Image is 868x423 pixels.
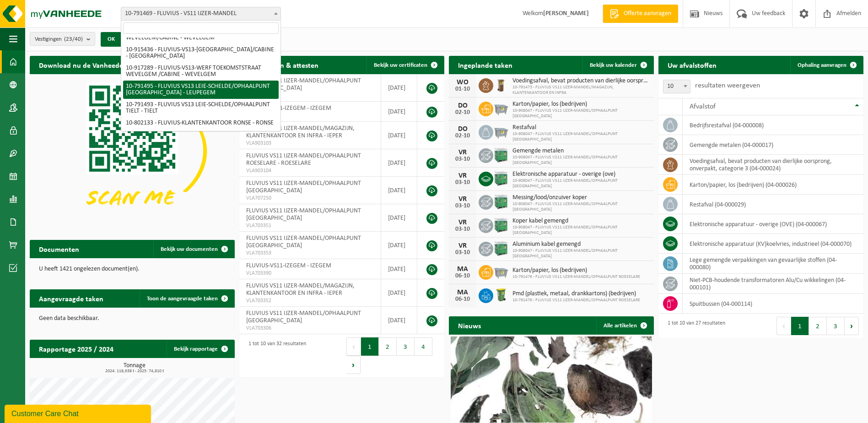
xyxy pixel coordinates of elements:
span: 10-908047 - FLUVIUS VS11 IJZER-MANDEL/OPHAALPUNT [GEOGRAPHIC_DATA] [512,178,649,189]
div: 06-10 [453,273,472,279]
td: elektronische apparatuur (KV)koelvries, industrieel (04-000070) [683,234,863,254]
div: VR [453,149,472,156]
span: VLA703353 [246,249,374,257]
td: karton/papier, los (bedrijven) (04-000026) [683,175,863,195]
span: Restafval [512,124,649,131]
div: 02-10 [453,133,472,139]
td: [DATE] [381,122,417,149]
div: VR [453,195,472,203]
span: VLA703306 [246,325,374,332]
span: Voedingsafval, bevat producten van dierlijke oorsprong, onverpakt, categorie 3 [512,77,649,85]
div: 01-10 [453,86,472,92]
span: FLUVIUS VS11 IJZER-MANDEL/OPHAALPUNT [GEOGRAPHIC_DATA] [246,235,361,249]
button: OK [101,32,122,47]
a: Bekijk uw kalender [582,56,653,74]
h2: Rapportage 2025 / 2024 [30,340,123,358]
a: Bekijk uw certificaten [367,56,443,74]
div: VR [453,242,472,249]
li: 10-917289 - FLUVIUS-VS13-WERF TOEKOMSTSTRAAT WEVELGEM /CABINE - WEVELGEM [123,62,279,81]
span: VLA903445 [246,92,374,99]
button: 4 [415,337,432,356]
span: FLUVIUS-VS11-IZEGEM - IZEGEM [246,105,331,112]
a: Bekijk rapportage [167,340,234,358]
div: WO [453,79,472,86]
p: Geen data beschikbaar. [39,315,226,322]
li: 10-791495 - FLUVIUS VS13 LEIE-SCHELDE/OPHAALPUNT [GEOGRAPHIC_DATA] - LEUPEGEM [123,81,279,99]
span: FLUVIUS VS11 IJZER-MANDEL/OPHAALPUNT [GEOGRAPHIC_DATA] [246,207,361,222]
span: FLUVIUS VS11 IJZER-MANDEL/OPHAALPUNT [GEOGRAPHIC_DATA] [246,310,361,324]
div: 03-10 [453,179,472,186]
a: Toon de aangevraagde taken [140,289,234,308]
td: [DATE] [381,232,417,259]
span: FLUVIUS VS11 IJZER-MANDEL/OPHAALPUNT ROESELARE - ROESELARE [246,152,361,167]
td: gemengde metalen (04-000017) [683,135,863,155]
span: 10-908047 - FLUVIUS VS11 IJZER-MANDEL/OPHAALPUNT [GEOGRAPHIC_DATA] [512,131,649,142]
td: spuitbussen (04-000114) [683,294,863,314]
td: niet-PCB-houdende transformatoren Alu/Cu wikkelingen (04-000101) [683,274,863,294]
img: PB-HB-1400-HPE-GN-11 [493,217,509,233]
img: Download de VHEPlus App [30,74,235,228]
a: Ophaling aanvragen [790,56,863,74]
li: 10-915436 - FLUVIUS-VS13-[GEOGRAPHIC_DATA]/CABINE - [GEOGRAPHIC_DATA] [123,44,279,62]
button: 2 [809,317,827,335]
span: 10 [663,80,690,93]
h2: Aangevraagde taken [30,289,113,307]
h2: Nieuws [449,316,490,334]
span: VLA903104 [246,167,374,174]
td: restafval (04-000029) [683,195,863,214]
span: Vestigingen [35,33,83,46]
span: 2024: 118,638 t - 2025: 74,810 t [34,369,235,374]
div: VR [453,219,472,226]
span: Afvalstof [690,103,716,110]
span: 10-791476 - FLUVIUS VS11 IJZER-MANDEL/OPHAALPUNT ROESELARE [512,274,640,280]
td: [DATE] [381,279,417,307]
button: Next [346,356,361,374]
h3: Tonnage [34,363,235,374]
p: U heeft 1421 ongelezen document(en). [39,266,226,272]
span: Offerte aanvragen [621,9,674,18]
div: 03-10 [453,156,472,163]
span: Aluminium kabel gemengd [512,241,649,248]
span: FLUVIUS VS11 IJZER-MANDEL/OPHAALPUNT [GEOGRAPHIC_DATA] [246,77,361,92]
span: VLA703390 [246,270,374,277]
span: Bekijk uw certificaten [374,62,427,68]
h2: Download nu de Vanheede+ app! [30,56,152,74]
span: 10-908047 - FLUVIUS VS11 IJZER-MANDEL/OPHAALPUNT [GEOGRAPHIC_DATA] [512,225,649,236]
button: Vestigingen(23/40) [30,32,95,46]
label: resultaten weergeven [695,82,760,89]
td: lege gemengde verpakkingen van gevaarlijke stoffen (04-000080) [683,254,863,274]
span: VLA903103 [246,140,374,147]
span: FLUVIUS VS11 IJZER-MANDEL/MAGAZIJN, KLANTENKANTOOR EN INFRA - IEPER [246,282,355,297]
span: 10-908047 - FLUVIUS VS11 IJZER-MANDEL/OPHAALPUNT [GEOGRAPHIC_DATA] [512,108,649,119]
a: Offerte aanvragen [603,5,678,23]
h2: Documenten [30,240,88,258]
span: Elektronische apparatuur - overige (ove) [512,171,649,178]
div: 03-10 [453,226,472,233]
td: bedrijfsrestafval (04-000008) [683,115,863,135]
span: 10-791469 - FLUVIUS - VS11 IJZER-MANDEL [121,7,281,21]
button: 1 [361,337,379,356]
td: [DATE] [381,177,417,204]
div: 06-10 [453,296,472,303]
span: Bekijk uw documenten [161,246,218,252]
span: 10-791473 - FLUVIUS VS11 IJZER-MANDEL/MAGAZIJN, KLANTENKANTOOR EN INFRA [512,85,649,96]
span: 10-908047 - FLUVIUS VS11 IJZER-MANDEL/OPHAALPUNT [GEOGRAPHIC_DATA] [512,248,649,259]
div: DO [453,102,472,109]
span: VLA703352 [246,297,374,304]
button: 3 [827,317,845,335]
img: PB-HB-1400-HPE-GN-11 [493,170,509,187]
td: [DATE] [381,307,417,334]
span: FLUVIUS-VS11-IZEGEM - IZEGEM [246,262,331,269]
img: PB-HB-1400-HPE-GN-11 [493,193,509,210]
span: 10-791469 - FLUVIUS - VS11 IJZER-MANDEL [121,7,280,20]
li: 10-802133 - FLUVIUS-KLANTENKANTOOR RONSE - RONSE [123,117,279,129]
span: VLA703351 [246,222,374,229]
img: WB-2500-GAL-GY-01 [493,100,509,116]
strong: [PERSON_NAME] [543,10,589,17]
span: Messing/lood/onzuiver koper [512,194,649,201]
a: Alle artikelen [596,316,653,335]
img: WB-0240-HPE-GN-50 [493,287,509,303]
div: 1 tot 10 van 32 resultaten [244,336,306,375]
div: MA [453,266,472,273]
